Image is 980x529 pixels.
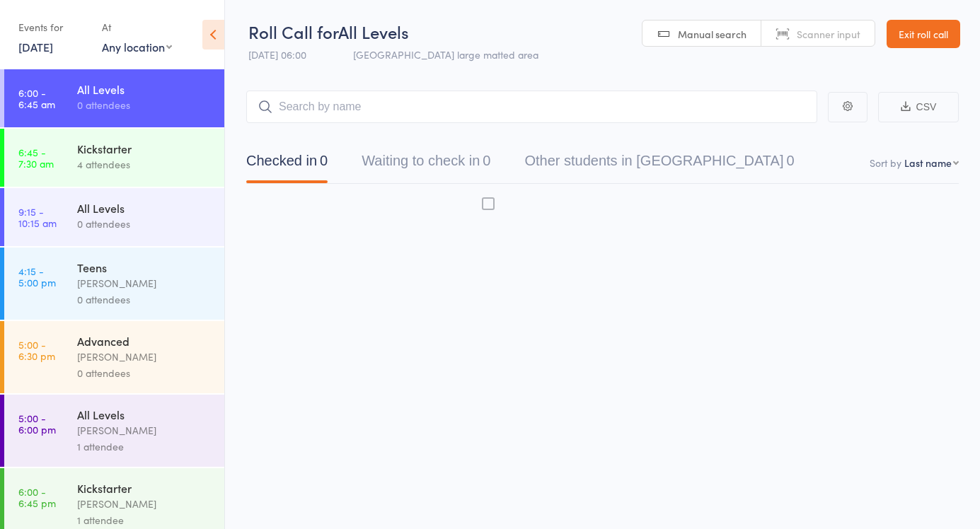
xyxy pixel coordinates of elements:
a: 5:00 -6:30 pmAdvanced[PERSON_NAME]0 attendees [4,321,224,393]
a: Exit roll call [887,20,960,48]
div: Any location [102,39,172,54]
div: 0 [320,153,328,168]
span: All Levels [338,20,409,43]
div: All Levels [77,407,212,422]
time: 9:15 - 10:15 am [18,206,57,228]
div: [PERSON_NAME] [77,422,212,438]
div: [PERSON_NAME] [77,349,212,365]
div: 0 [786,153,794,168]
div: 1 attendee [77,438,212,455]
div: 0 attendees [77,365,212,381]
span: [DATE] 06:00 [248,47,306,62]
button: Checked in0 [246,146,328,183]
a: 6:45 -7:30 amKickstarter4 attendees [4,129,224,187]
time: 5:00 - 6:30 pm [18,339,55,361]
div: Advanced [77,333,212,349]
time: 6:00 - 6:45 pm [18,486,56,508]
div: 0 attendees [77,291,212,308]
div: All Levels [77,200,212,216]
label: Sort by [870,156,901,170]
div: 0 [483,153,490,168]
a: [DATE] [18,39,53,54]
div: [PERSON_NAME] [77,275,212,291]
a: 9:15 -10:15 amAll Levels0 attendees [4,188,224,246]
span: [GEOGRAPHIC_DATA] large matted area [353,47,538,62]
div: [PERSON_NAME] [77,496,212,512]
time: 4:15 - 5:00 pm [18,265,56,288]
span: Scanner input [797,27,860,41]
div: 1 attendee [77,512,212,528]
div: Kickstarter [77,141,212,156]
div: Events for [18,16,88,39]
time: 5:00 - 6:00 pm [18,412,56,435]
a: 5:00 -6:00 pmAll Levels[PERSON_NAME]1 attendee [4,395,224,467]
div: 4 attendees [77,156,212,173]
div: At [102,16,172,39]
span: Manual search [678,27,746,41]
div: Kickstarter [77,480,212,496]
input: Search by name [246,91,817,123]
div: 0 attendees [77,97,212,113]
a: 4:15 -5:00 pmTeens[PERSON_NAME]0 attendees [4,248,224,320]
div: All Levels [77,81,212,97]
time: 6:45 - 7:30 am [18,146,54,169]
button: Waiting to check in0 [362,146,490,183]
a: 6:00 -6:45 amAll Levels0 attendees [4,69,224,127]
button: Other students in [GEOGRAPHIC_DATA]0 [524,146,794,183]
button: CSV [878,92,959,122]
span: Roll Call for [248,20,338,43]
div: Teens [77,260,212,275]
div: 0 attendees [77,216,212,232]
time: 6:00 - 6:45 am [18,87,55,110]
div: Last name [904,156,952,170]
